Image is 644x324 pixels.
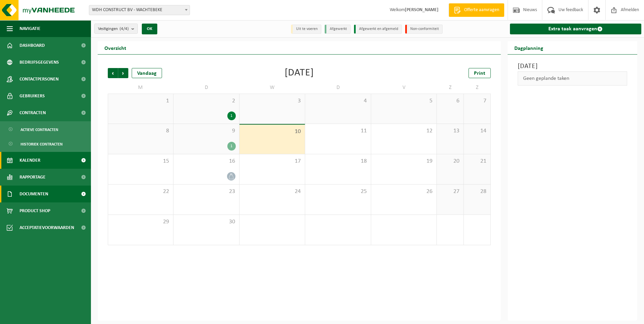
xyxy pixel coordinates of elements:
[467,127,487,135] span: 14
[305,82,371,94] td: D
[20,71,59,88] span: Contactpersonen
[285,68,314,78] div: [DATE]
[243,97,301,105] span: 3
[177,127,235,135] span: 9
[20,169,45,186] span: Rapportage
[467,158,487,165] span: 21
[94,24,138,34] button: Vestigingen(4/4)
[518,61,627,71] h3: [DATE]
[375,127,433,135] span: 12
[20,152,40,169] span: Kalender
[375,188,433,195] span: 26
[2,137,89,150] a: Historiek contracten
[510,24,642,34] a: Extra taak aanvragen
[20,54,59,71] span: Bedrijfsgegevens
[405,25,443,34] li: Non-conformiteit
[98,41,133,54] h2: Overzicht
[142,24,157,34] button: OK
[111,127,170,135] span: 8
[177,188,235,195] span: 23
[132,68,162,78] div: Vandaag
[118,68,128,78] span: Volgende
[405,7,439,12] strong: [PERSON_NAME]
[325,25,351,34] li: Afgewerkt
[20,37,45,54] span: Dashboard
[239,82,305,94] td: W
[227,111,236,120] div: 1
[89,5,190,15] span: WDH CONSTRUCT BV - WACHTEBEKE
[371,82,437,94] td: V
[309,188,367,195] span: 25
[467,188,487,195] span: 28
[111,97,170,105] span: 1
[89,5,190,15] span: WDH CONSTRUCT BV - WACHTEBEKE
[20,20,40,37] span: Navigatie
[177,218,235,226] span: 30
[98,24,129,34] span: Vestigingen
[243,128,301,135] span: 10
[173,82,239,94] td: D
[440,158,460,165] span: 20
[309,97,367,105] span: 4
[243,158,301,165] span: 17
[111,158,170,165] span: 15
[2,123,89,136] a: Actieve contracten
[108,82,173,94] td: M
[437,82,464,94] td: Z
[309,127,367,135] span: 11
[20,186,48,202] span: Documenten
[111,188,170,195] span: 22
[20,219,74,236] span: Acceptatievoorwaarden
[375,97,433,105] span: 5
[518,71,627,86] div: Geen geplande taken
[462,7,501,13] span: Offerte aanvragen
[469,68,491,78] a: Print
[177,97,235,105] span: 2
[375,158,433,165] span: 19
[20,202,50,219] span: Product Shop
[111,218,170,226] span: 29
[309,158,367,165] span: 18
[291,25,321,34] li: Uit te voeren
[467,97,487,105] span: 7
[177,158,235,165] span: 16
[20,104,46,121] span: Contracten
[440,188,460,195] span: 27
[20,88,45,104] span: Gebruikers
[440,127,460,135] span: 13
[474,71,485,76] span: Print
[354,25,402,34] li: Afgewerkt en afgemeld
[508,41,550,54] h2: Dagplanning
[449,3,504,17] a: Offerte aanvragen
[120,27,129,31] count: (4/4)
[21,138,63,151] span: Historiek contracten
[243,188,301,195] span: 24
[440,97,460,105] span: 6
[21,123,58,136] span: Actieve contracten
[464,82,491,94] td: Z
[227,142,236,151] div: 1
[108,68,118,78] span: Vorige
